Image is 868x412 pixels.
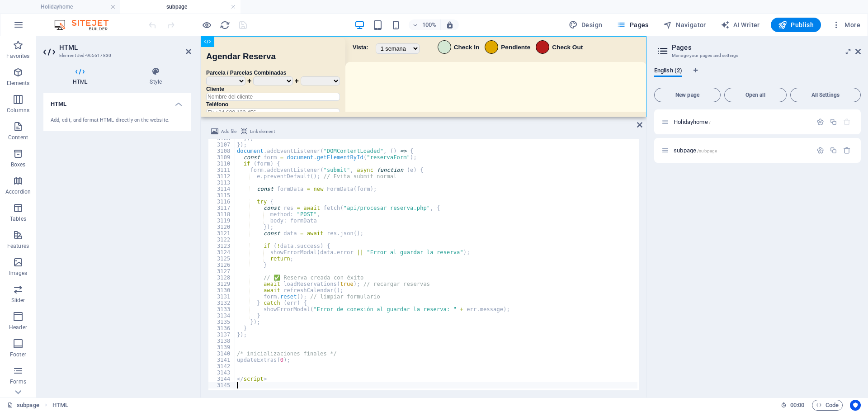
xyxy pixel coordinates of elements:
p: Boxes [11,161,26,168]
div: 3130 [208,287,236,294]
input: Nombre del cliente [5,57,139,65]
div: 3133 [208,306,236,313]
button: New page [654,88,721,102]
div: 3118 [208,211,236,218]
h3: Element #ed-965617830 [59,52,173,60]
button: Add file [210,126,238,137]
div: 3144 [208,376,236,382]
span: Link element [250,126,275,137]
div: Duplicate [830,118,837,126]
nav: breadcrumb [52,400,68,411]
i: On resize automatically adjust zoom level to fit chosen device. [446,21,454,29]
div: 3136 [208,325,236,331]
button: Design [565,18,606,32]
p: Footer [10,351,26,358]
h4: subpage [120,2,241,12]
h4: HTML [43,67,120,86]
h4: Style [120,67,191,86]
button: Pages [613,18,652,32]
span: New page [658,92,717,98]
span: Code [816,400,839,411]
i: Reload page [220,20,230,30]
div: subpage/subpage [671,147,812,153]
div: 3117 [208,205,236,211]
h4: HTML [43,93,191,109]
span: All Settings [794,92,857,98]
span: / [709,120,711,125]
div: 3134 [208,313,236,319]
div: Add, edit, and format HTML directly on the website. [51,117,184,124]
h2: Pages [672,43,861,52]
div: 3115 [208,192,236,199]
h6: Session time [781,400,805,411]
span: More [832,20,860,29]
div: Holidayhome/ [671,119,812,125]
div: The startpage cannot be deleted [843,118,851,126]
div: 3124 [208,249,236,256]
div: 3141 [208,357,236,363]
div: 3120 [208,224,236,230]
p: Forms [10,378,26,385]
div: 3145 [208,382,236,388]
div: 3142 [208,363,236,369]
div: 3122 [208,237,236,243]
div: 3140 [208,350,236,357]
button: All Settings [790,88,861,102]
span: Pages [617,20,648,29]
h3: Manage your pages and settings [672,52,843,60]
div: 3125 [208,256,236,262]
div: 3131 [208,294,236,300]
p: Tables [10,215,26,223]
p: Images [9,270,28,277]
p: Content [8,134,28,141]
p: Slider [11,297,25,304]
div: 3121 [208,230,236,237]
div: 3126 [208,262,236,268]
button: 100% [409,19,441,30]
div: 3114 [208,186,236,192]
button: More [828,18,864,32]
div: 3128 [208,275,236,281]
div: Remove [843,147,851,154]
div: 3113 [208,180,236,186]
button: Open all [724,88,787,102]
div: 3107 [208,142,236,148]
div: 3139 [208,344,236,350]
a: Click to cancel selection. Double-click to open Pages [7,400,39,411]
button: Navigator [660,18,710,32]
button: Usercentrics [850,400,861,411]
span: Publish [778,20,814,29]
button: Code [812,400,843,411]
div: Language Tabs [654,67,861,84]
div: 3110 [208,161,236,167]
span: AI Writer [721,20,760,29]
span: Navigator [663,20,706,29]
p: Favorites [6,52,29,60]
span: Open all [728,92,783,98]
div: 3129 [208,281,236,287]
div: 3119 [208,218,236,224]
div: 3108 [208,148,236,154]
span: Click to select. Double-click to edit [52,400,68,411]
span: subpage [674,147,717,154]
button: Publish [771,18,821,32]
span: English (2) [654,65,682,78]
button: Link element [240,126,276,137]
button: Click here to leave preview mode and continue editing [201,19,212,30]
span: /subpage [697,148,717,153]
button: AI Writer [717,18,764,32]
div: Settings [816,118,824,126]
input: Ej: +34 600 123 456 [5,72,139,81]
span: 00 00 [790,400,804,411]
button: reload [219,19,230,30]
span: Add file [221,126,236,137]
div: Settings [816,147,824,154]
p: Columns [7,107,29,114]
img: Editor Logo [52,19,120,30]
span: Design [569,20,603,29]
h2: HTML [59,43,191,52]
span: Holidayhome [674,118,711,125]
div: Duplicate [830,147,837,154]
div: 3127 [208,268,236,275]
div: Design (Ctrl+Alt+Y) [565,18,606,32]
